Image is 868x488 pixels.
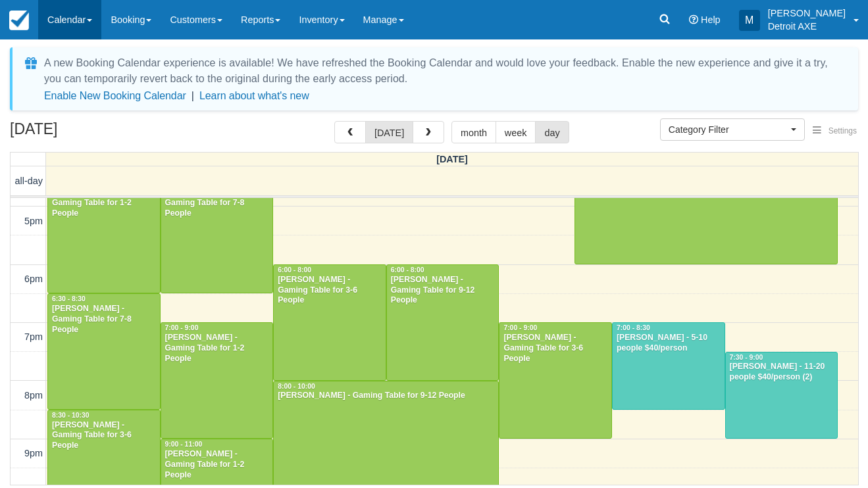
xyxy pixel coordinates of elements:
[191,90,194,101] span: |
[9,11,29,30] img: checkfront-main-nav-mini-logo.png
[273,264,386,381] a: 6:00 - 8:00[PERSON_NAME] - Gaming Table for 3-6 People
[386,264,499,381] a: 6:00 - 8:00[PERSON_NAME] - Gaming Table for 9-12 People
[165,187,270,219] div: [PERSON_NAME] - Gaming Table for 7-8 People
[24,390,43,401] span: 8pm
[729,362,834,383] div: [PERSON_NAME] - 11-20 people $40/person (2)
[277,275,382,306] div: [PERSON_NAME] - Gaming Table for 3-6 People
[436,154,468,164] span: [DATE]
[51,304,157,335] div: [PERSON_NAME] - Gaming Table for 7-8 People
[44,89,186,103] button: Enable New Booking Calendar
[739,10,760,31] div: M
[165,324,199,331] span: 7:00 - 9:00
[535,121,569,143] button: day
[616,333,721,354] div: [PERSON_NAME] - 5-10 people $40/person
[805,122,865,141] button: Settings
[725,352,838,439] a: 7:30 - 9:00[PERSON_NAME] - 11-20 people $40/person (2)
[669,123,788,136] span: Category Filter
[24,274,43,284] span: 6pm
[165,441,203,448] span: 9:00 - 11:00
[161,322,274,439] a: 7:00 - 9:00[PERSON_NAME] - Gaming Table for 1-2 People
[496,121,536,143] button: week
[47,293,161,410] a: 6:30 - 8:30[PERSON_NAME] - Gaming Table for 7-8 People
[199,90,309,101] a: Learn about what's new
[15,176,43,186] span: all-day
[768,7,846,20] p: [PERSON_NAME]
[161,178,274,294] a: [PERSON_NAME] - Gaming Table for 7-8 People
[24,216,43,226] span: 5pm
[24,331,43,342] span: 7pm
[660,118,805,141] button: Category Filter
[52,295,86,303] span: 6:30 - 8:30
[10,121,176,145] h2: [DATE]
[617,324,650,331] span: 7:00 - 8:30
[829,126,857,135] span: Settings
[278,266,311,274] span: 6:00 - 8:00
[503,324,537,331] span: 7:00 - 9:00
[365,121,413,143] button: [DATE]
[47,178,161,294] a: [PERSON_NAME] - Gaming Table for 1-2 People
[24,448,43,458] span: 9pm
[51,187,157,219] div: [PERSON_NAME] - Gaming Table for 1-2 People
[278,383,315,390] span: 8:00 - 10:00
[51,420,157,452] div: [PERSON_NAME] - Gaming Table for 3-6 People
[390,275,496,306] div: [PERSON_NAME] - Gaming Table for 9-12 People
[451,121,496,143] button: month
[277,391,495,401] div: [PERSON_NAME] - Gaming Table for 9-12 People
[701,14,721,25] span: Help
[689,15,698,24] i: Help
[730,354,763,361] span: 7:30 - 9:00
[44,55,842,87] div: A new Booking Calendar experience is available! We have refreshed the Booking Calendar and would ...
[165,449,270,481] div: [PERSON_NAME] - Gaming Table for 1-2 People
[612,322,725,410] a: 7:00 - 8:30[PERSON_NAME] - 5-10 people $40/person
[503,333,608,364] div: [PERSON_NAME] - Gaming Table for 3-6 People
[768,20,846,33] p: Detroit AXE
[499,322,612,439] a: 7:00 - 9:00[PERSON_NAME] - Gaming Table for 3-6 People
[391,266,424,274] span: 6:00 - 8:00
[165,333,270,364] div: [PERSON_NAME] - Gaming Table for 1-2 People
[52,412,89,419] span: 8:30 - 10:30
